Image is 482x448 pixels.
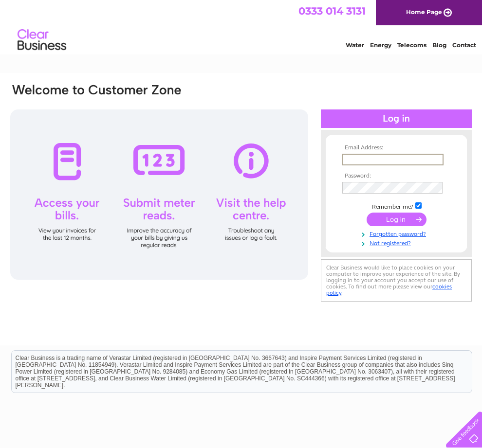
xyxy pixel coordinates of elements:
[326,283,452,296] a: cookies policy
[342,229,453,238] a: Forgotten password?
[298,5,366,17] a: 0333 014 3131
[340,144,453,151] th: Email Address:
[370,41,391,49] a: Energy
[340,201,453,211] td: Remember me?
[432,41,446,49] a: Blog
[12,5,472,47] div: Clear Business is a trading name of Verastar Limited (registered in [GEOGRAPHIC_DATA] No. 3667643...
[346,41,364,49] a: Water
[321,259,472,302] div: Clear Business would like to place cookies on your computer to improve your experience of the sit...
[397,41,426,49] a: Telecoms
[17,25,67,55] img: logo.png
[342,238,453,247] a: Not registered?
[340,173,453,179] th: Password:
[452,41,476,49] a: Contact
[367,213,426,226] input: Submit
